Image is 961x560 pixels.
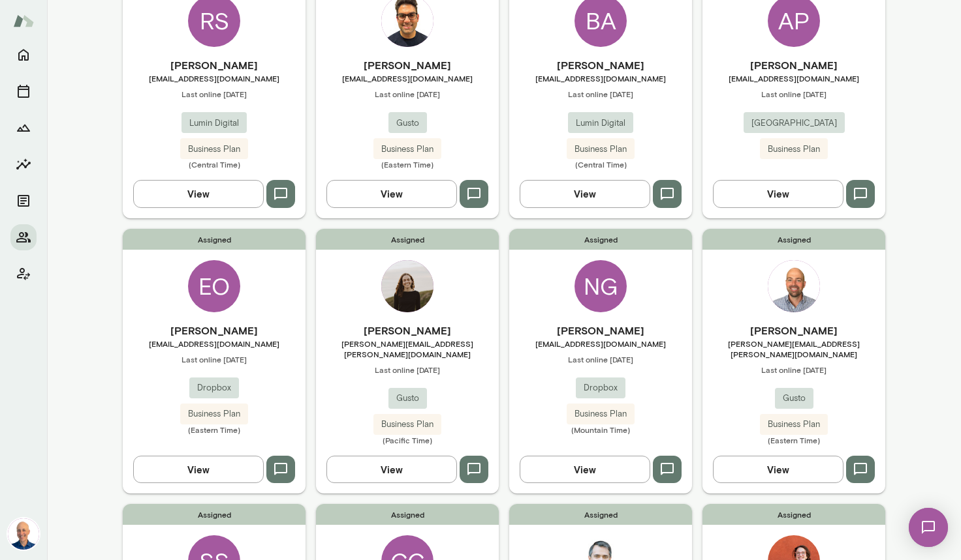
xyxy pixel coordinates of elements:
[133,456,264,483] button: View
[509,57,692,73] h6: [PERSON_NAME]
[702,57,885,73] h6: [PERSON_NAME]
[702,435,885,445] span: (Eastern Time)
[316,338,499,359] span: [PERSON_NAME][EMAIL_ADDRESS][PERSON_NAME][DOMAIN_NAME]
[326,456,457,483] button: View
[373,143,441,156] span: Business Plan
[381,260,433,312] img: Sarah Jacobson
[702,504,885,525] span: Assigned
[133,180,264,207] button: View
[10,42,37,68] button: Home
[180,407,248,420] span: Business Plan
[373,418,441,431] span: Business Plan
[189,381,239,394] span: Dropbox
[509,323,692,338] h6: [PERSON_NAME]
[123,323,306,338] h6: [PERSON_NAME]
[123,354,306,364] span: Last online [DATE]
[10,78,37,104] button: Sessions
[123,159,306,169] span: (Central Time)
[10,151,37,177] button: Insights
[316,435,499,445] span: (Pacific Time)
[316,73,499,83] span: [EMAIL_ADDRESS][DOMAIN_NAME]
[744,117,845,130] span: [GEOGRAPHIC_DATA]
[713,456,843,483] button: View
[520,456,650,483] button: View
[567,407,635,420] span: Business Plan
[10,261,37,287] button: Client app
[181,117,247,130] span: Lumin Digital
[702,229,885,250] span: Assigned
[123,338,306,349] span: [EMAIL_ADDRESS][DOMAIN_NAME]
[316,364,499,375] span: Last online [DATE]
[568,117,633,130] span: Lumin Digital
[760,143,828,156] span: Business Plan
[760,418,828,431] span: Business Plan
[520,180,650,207] button: View
[316,229,499,250] span: Assigned
[123,73,306,83] span: [EMAIL_ADDRESS][DOMAIN_NAME]
[509,504,692,525] span: Assigned
[316,57,499,73] h6: [PERSON_NAME]
[702,73,885,83] span: [EMAIL_ADDRESS][DOMAIN_NAME]
[388,392,427,405] span: Gusto
[768,260,820,312] img: Travis Anderson
[8,518,39,550] img: Mark Lazen
[326,180,457,207] button: View
[509,229,692,250] span: Assigned
[509,424,692,435] span: (Mountain Time)
[316,89,499,99] span: Last online [DATE]
[316,504,499,525] span: Assigned
[13,8,34,33] img: Mento
[702,364,885,375] span: Last online [DATE]
[775,392,813,405] span: Gusto
[123,57,306,73] h6: [PERSON_NAME]
[702,323,885,338] h6: [PERSON_NAME]
[702,89,885,99] span: Last online [DATE]
[180,143,248,156] span: Business Plan
[509,89,692,99] span: Last online [DATE]
[188,260,240,312] div: EO
[575,260,627,312] div: NG
[388,117,427,130] span: Gusto
[509,73,692,83] span: [EMAIL_ADDRESS][DOMAIN_NAME]
[509,338,692,349] span: [EMAIL_ADDRESS][DOMAIN_NAME]
[509,354,692,364] span: Last online [DATE]
[509,159,692,169] span: (Central Time)
[123,229,306,250] span: Assigned
[123,89,306,99] span: Last online [DATE]
[316,323,499,338] h6: [PERSON_NAME]
[567,143,635,156] span: Business Plan
[123,424,306,435] span: (Eastern Time)
[576,381,625,394] span: Dropbox
[10,188,37,214] button: Documents
[10,224,37,250] button: Members
[123,504,306,525] span: Assigned
[713,180,843,207] button: View
[10,115,37,141] button: Growth Plan
[316,159,499,169] span: (Eastern Time)
[702,338,885,359] span: [PERSON_NAME][EMAIL_ADDRESS][PERSON_NAME][DOMAIN_NAME]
